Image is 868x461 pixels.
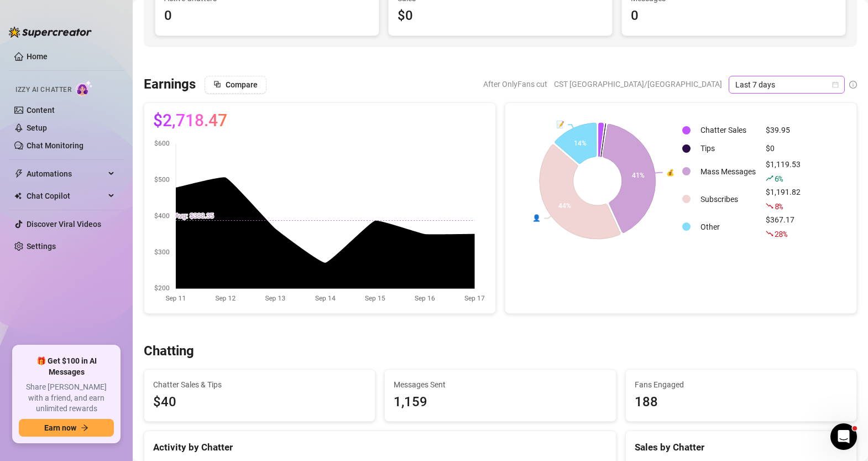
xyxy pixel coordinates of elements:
[635,392,848,413] div: 188
[666,168,674,177] text: 💰
[27,52,48,61] a: Home
[27,242,56,251] a: Settings
[554,76,722,92] span: CST [GEOGRAPHIC_DATA]/[GEOGRAPHIC_DATA]
[44,423,76,432] span: Earn now
[27,123,47,132] a: Setup
[696,186,760,213] td: Subscribes
[27,106,55,115] a: Content
[775,229,787,239] span: 28 %
[144,76,196,94] h3: Earnings
[766,186,801,213] div: $1,191.82
[532,214,541,222] text: 👤
[766,124,801,136] div: $39.95
[775,173,783,184] span: 6 %
[19,356,114,377] span: 🎁 Get $100 in AI Messages
[205,76,266,94] button: Compare
[635,379,848,391] span: Fans Engaged
[556,120,564,128] text: 📝
[398,6,603,27] div: $0
[27,220,101,229] a: Discover Viral Videos
[27,165,105,183] span: Automations
[27,187,105,205] span: Chat Copilot
[696,122,760,139] td: Chatter Sales
[696,158,760,185] td: Mass Messages
[766,142,801,154] div: $0
[696,214,760,240] td: Other
[14,169,23,178] span: thunderbolt
[19,419,114,437] button: Earn nowarrow-right
[19,382,114,415] span: Share [PERSON_NAME] with a friend, and earn unlimited rewards
[394,392,606,413] div: 1,159
[394,379,606,391] span: Messages Sent
[81,424,88,432] span: arrow-right
[735,76,838,93] span: Last 7 days
[153,440,607,455] div: Activity by Chatter
[27,141,83,150] a: Chat Monitoring
[766,174,773,182] span: rise
[9,27,92,38] img: logo-BBDzfeDw.svg
[696,140,760,157] td: Tips
[226,80,258,89] span: Compare
[849,81,857,89] span: info-circle
[153,379,366,391] span: Chatter Sales & Tips
[144,343,194,360] h3: Chatting
[15,85,71,95] span: Izzy AI Chatter
[153,112,227,130] span: $2,718.47
[14,192,22,200] img: Chat Copilot
[164,6,370,27] div: 0
[76,80,93,96] img: AI Chatter
[153,392,366,413] span: $40
[483,76,547,92] span: After OnlyFans cut
[766,230,773,237] span: fall
[766,202,773,210] span: fall
[832,81,839,88] span: calendar
[631,6,836,27] div: 0
[830,423,857,450] iframe: Intercom live chat
[775,201,783,211] span: 8 %
[766,214,801,240] div: $367.17
[213,80,221,88] span: block
[766,158,801,185] div: $1,119.53
[635,440,848,455] div: Sales by Chatter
